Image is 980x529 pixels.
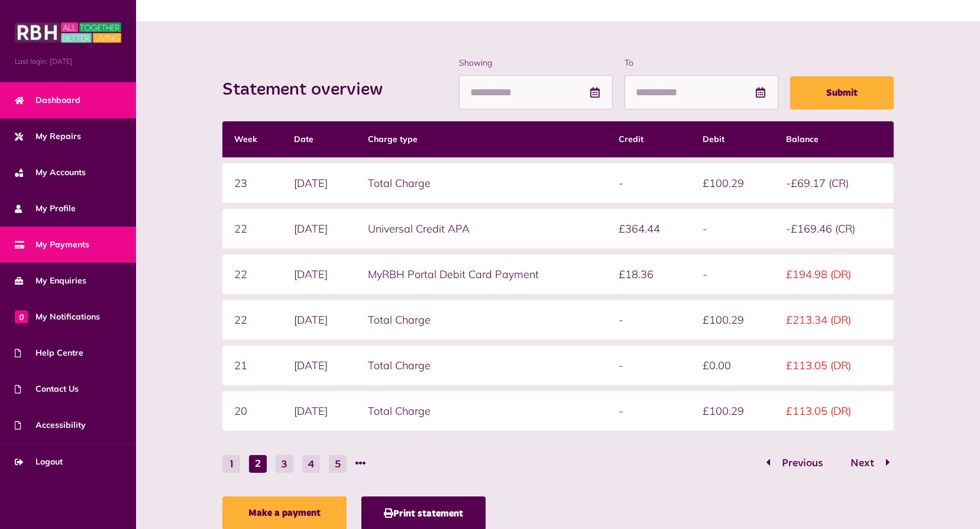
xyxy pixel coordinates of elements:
th: Credit [607,121,691,157]
td: £113.05 (DR) [774,391,894,431]
td: 23 [222,163,283,203]
button: Go to page 4 [302,455,320,473]
span: My Notifications [15,311,100,323]
span: My Enquiries [15,275,86,287]
span: Accessibility [15,419,86,431]
th: Charge type [356,121,607,157]
span: My Repairs [15,130,81,143]
td: [DATE] [282,391,356,431]
th: Week [222,121,283,157]
td: - [607,300,691,340]
td: [DATE] [282,346,356,385]
span: Last login: [DATE] [15,56,121,67]
td: £18.36 [607,254,691,294]
button: Go to page 1 [762,455,835,472]
label: Showing [459,57,613,69]
span: My Accounts [15,166,86,179]
span: Previous [773,458,832,469]
td: -£69.17 (CR) [774,163,894,203]
td: 22 [222,254,283,294]
button: Go to page 1 [222,455,240,473]
h2: Statement overview [222,79,394,101]
td: £100.29 [691,163,775,203]
td: £213.34 (DR) [774,300,894,340]
span: Help Centre [15,347,83,359]
span: Logout [15,456,63,468]
td: - [607,163,691,203]
td: [DATE] [282,254,356,294]
td: 21 [222,346,283,385]
td: £364.44 [607,209,691,249]
td: £100.29 [691,300,775,340]
button: Go to page 3 [838,455,894,472]
span: Dashboard [15,94,80,107]
span: Contact Us [15,383,79,395]
td: Universal Credit APA [356,209,607,249]
td: [DATE] [282,209,356,249]
td: 22 [222,209,283,249]
td: Total Charge [356,300,607,340]
button: Go to page 5 [329,455,347,473]
td: [DATE] [282,163,356,203]
td: - [607,346,691,385]
td: Total Charge [356,163,607,203]
td: -£169.46 (CR) [774,209,894,249]
td: £113.05 (DR) [774,346,894,385]
span: Next [842,458,883,469]
td: Total Charge [356,391,607,431]
td: - [691,209,775,249]
span: My Profile [15,202,76,215]
td: Total Charge [356,346,607,385]
td: 20 [222,391,283,431]
th: Date [282,121,356,157]
label: To [625,57,778,69]
td: £194.98 (DR) [774,254,894,294]
td: 22 [222,300,283,340]
td: [DATE] [282,300,356,340]
button: Go to page 3 [276,455,293,473]
td: - [607,391,691,431]
td: MyRBH Portal Debit Card Payment [356,254,607,294]
span: 0 [15,310,28,323]
button: Submit [790,76,894,109]
th: Balance [774,121,894,157]
img: MyRBH [15,21,121,44]
td: £0.00 [691,346,775,385]
td: £100.29 [691,391,775,431]
th: Debit [691,121,775,157]
span: My Payments [15,238,89,251]
td: - [691,254,775,294]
